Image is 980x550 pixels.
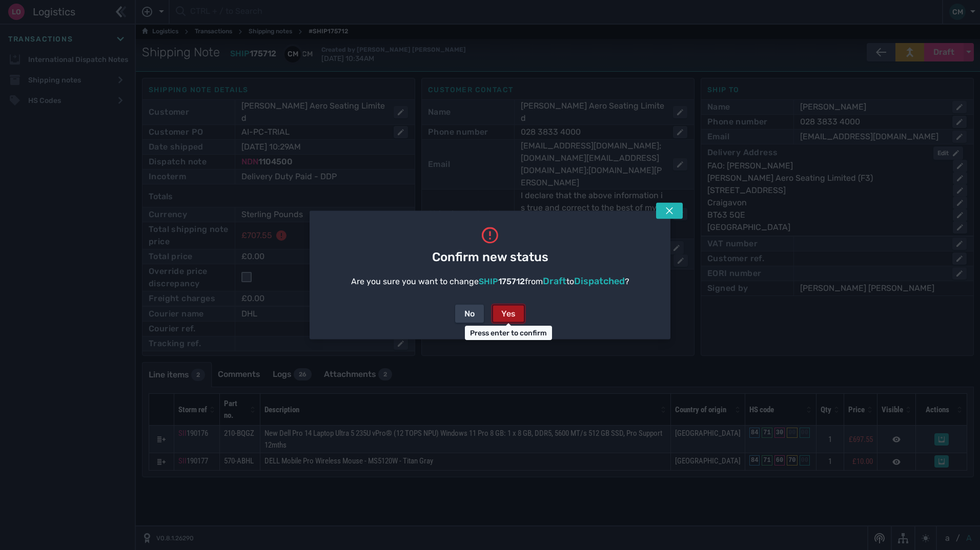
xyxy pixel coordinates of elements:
span: Confirm new status [432,248,548,266]
button: Yes [492,305,525,323]
div: Yes [501,308,516,320]
div: Are you sure you want to change from to ? [351,274,629,288]
div: Press enter to confirm [465,326,552,340]
span: 175712 [498,277,525,286]
span: SHIP [479,277,498,286]
button: Tap escape key to close [656,203,683,219]
div: No [464,308,475,320]
button: No [455,305,484,323]
span: Draft [543,276,566,287]
span: Dispatched [574,276,625,287]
